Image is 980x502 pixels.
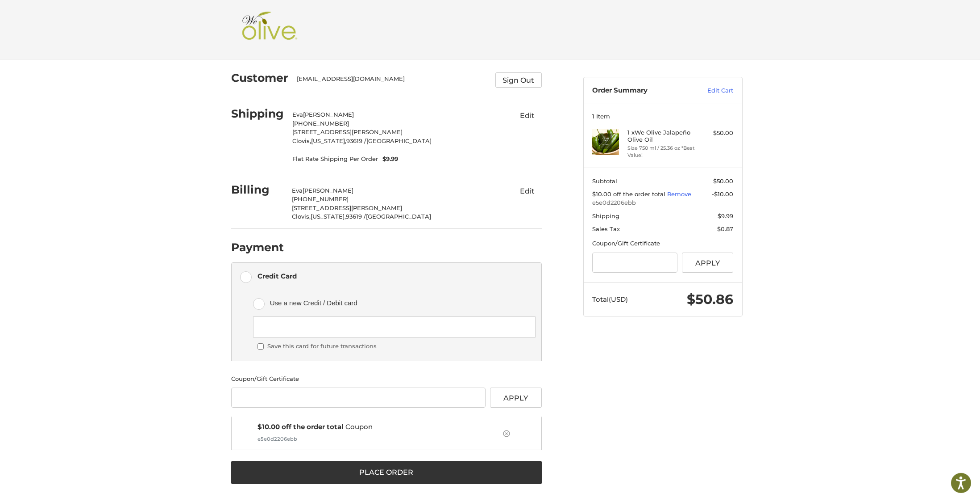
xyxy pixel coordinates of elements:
[292,187,303,194] span: Eva
[303,111,354,118] span: [PERSON_NAME]
[231,461,542,484] button: Place Order
[257,436,297,442] span: e5e0d2206ebb
[718,212,733,219] span: $9.99
[257,422,344,431] span: $10.00 off the order total
[240,12,299,47] img: Shop We Olive
[303,187,353,194] span: [PERSON_NAME]
[267,342,377,351] label: Save this card for future transactions
[627,144,696,159] li: Size 750 ml / 25.36 oz *Best Value!
[257,422,500,432] span: Coupon
[495,72,542,88] button: Sign Out
[270,295,523,310] span: Use a new Credit / Debit card
[713,177,733,185] span: $50.00
[513,108,542,122] button: Edit
[513,184,542,198] button: Edit
[292,213,311,220] span: Clovis,
[231,388,486,408] input: Gift Certificate or Coupon Code
[592,190,667,198] span: $10.00 off the order total
[346,137,366,144] span: 93619 /
[231,375,542,384] div: Coupon/Gift Certificate
[292,128,403,135] span: [STREET_ADDRESS][PERSON_NAME]
[292,195,349,202] span: [PHONE_NUMBER]
[311,137,346,144] span: [US_STATE],
[592,198,733,207] span: e5e0d2206ebb
[292,120,349,127] span: [PHONE_NUMBER]
[231,71,288,85] h2: Customer
[682,253,734,273] button: Apply
[687,291,733,308] span: $50.86
[103,12,113,22] button: Open LiveChat chat widget
[592,295,628,304] span: Total (USD)
[231,183,283,197] h2: Billing
[257,269,297,283] div: Credit Card
[698,129,733,138] div: $50.00
[592,225,620,232] span: Sales Tax
[627,129,696,143] h4: 1 x We Olive Jalapeño Olive Oil
[490,388,542,408] button: Apply
[667,190,691,198] a: Remove
[717,225,733,232] span: $0.87
[231,107,284,121] h2: Shipping
[366,213,431,220] span: [GEOGRAPHIC_DATA]
[231,240,284,254] h2: Payment
[592,86,688,95] h3: Order Summary
[292,137,311,144] span: Clovis,
[592,253,677,273] input: Gift Certificate or Coupon Code
[688,86,733,95] a: Edit Cart
[592,239,733,248] div: Coupon/Gift Certificate
[292,155,378,164] span: Flat Rate Shipping Per Order
[592,113,733,120] h3: 1 Item
[297,75,486,88] div: [EMAIL_ADDRESS][DOMAIN_NAME]
[366,137,432,144] span: [GEOGRAPHIC_DATA]
[346,213,366,220] span: 93619 /
[592,177,617,185] span: Subtotal
[292,111,303,118] span: Eva
[712,190,733,198] span: -$10.00
[12,13,101,21] p: We're away right now. Please check back later!
[906,478,980,502] iframe: Google Customer Reviews
[259,323,529,331] iframe: Secure card payment input frame
[311,213,346,220] span: [US_STATE],
[292,204,402,211] span: [STREET_ADDRESS][PERSON_NAME]
[378,155,398,164] span: $9.99
[592,212,619,219] span: Shipping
